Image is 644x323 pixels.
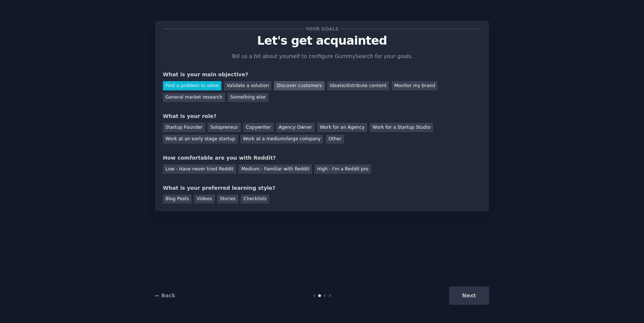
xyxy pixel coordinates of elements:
[163,93,225,102] div: General market research
[194,195,215,204] div: Videos
[370,123,433,132] div: Work for a Startup Studio
[317,123,367,132] div: Work for an Agency
[163,112,481,120] div: What is your role?
[163,195,192,204] div: Blog Posts
[241,195,269,204] div: Checklists
[163,81,221,90] div: Find a problem to solve
[155,292,175,298] a: ← Back
[163,123,205,132] div: Startup Founder
[208,123,240,132] div: Solopreneur
[163,184,481,192] div: What is your preferred learning style?
[163,71,481,79] div: What is your main objective?
[239,164,312,174] div: Medium - Familiar with Reddit
[326,135,344,144] div: Other
[163,34,481,47] p: Let's get acquainted
[327,81,389,90] div: Ideate/distribute content
[228,52,416,60] p: Tell us a bit about yourself to configure GummySearch for your goals.
[163,135,238,144] div: Work at an early stage startup
[228,93,268,102] div: Something else
[274,81,324,90] div: Discover customers
[243,123,274,132] div: Copywriter
[224,81,271,90] div: Validate a solution
[163,154,481,162] div: How comfortable are you with Reddit?
[240,135,323,144] div: Work at a medium/large company
[163,164,236,174] div: Low - Have never tried Reddit
[315,164,371,174] div: High - I'm a Reddit pro
[392,81,438,90] div: Monitor my brand
[304,25,340,33] span: Your goals
[276,123,315,132] div: Agency Owner
[217,195,238,204] div: Stories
